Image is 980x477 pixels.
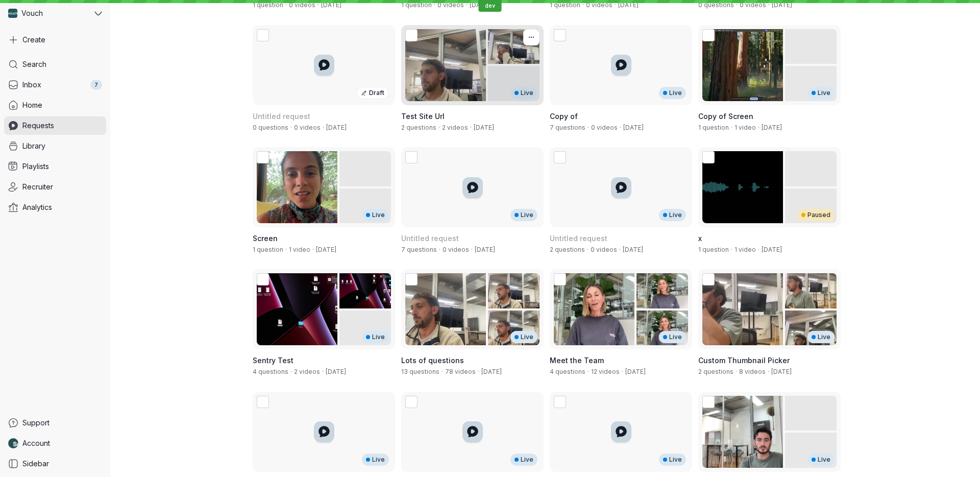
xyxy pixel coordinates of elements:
span: Test Site Url [401,112,445,121]
span: Created by Nathan Weinstock [762,246,782,253]
span: · [283,246,289,254]
span: · [321,124,326,132]
span: Created by Pro Teale [326,124,347,131]
a: Home [4,96,106,114]
span: Created by Stephane [623,124,644,131]
span: Created by Ben [623,246,643,253]
span: Analytics [22,202,52,212]
span: Created by Pro Teale [474,124,494,131]
span: · [580,1,586,9]
span: · [612,1,618,9]
span: Screen [253,234,278,243]
span: Untitled request [253,112,310,121]
span: 0 videos [443,246,469,253]
a: Sidebar [4,455,106,473]
span: · [288,124,294,132]
span: 1 video [734,246,756,253]
span: Inbox [22,80,41,90]
span: · [585,124,591,132]
span: Custom Thumbnail Picker [698,356,790,365]
span: · [729,124,734,132]
span: · [288,368,294,376]
span: 2 videos [294,368,320,375]
span: Sentry Test [253,356,293,365]
img: Vouch avatar [8,9,17,18]
span: Create [22,35,45,45]
a: Analytics [4,198,106,217]
button: Vouch avatarVouch [4,4,106,22]
span: · [439,368,445,376]
span: 1 question [550,1,580,9]
span: · [766,368,771,376]
span: Created by Pro Teale [618,1,639,9]
div: 7 [90,80,102,90]
span: 1 video [289,246,310,253]
span: 1 video [734,124,756,131]
a: Requests [4,116,106,135]
span: · [437,246,443,254]
span: 12 videos [591,368,620,375]
span: 1 question [253,1,283,9]
span: · [432,1,437,9]
a: Nathan Weinstock avatarAccount [4,434,106,452]
span: · [734,1,740,9]
span: Search [22,59,46,69]
span: 0 videos [591,124,618,131]
span: Lots of questions [401,356,464,365]
span: Created by Pro Teale [772,1,792,9]
span: Copy of [550,112,578,121]
span: · [733,368,739,376]
span: 2 questions [550,246,585,253]
span: 78 videos [445,368,476,375]
span: 1 question [401,1,432,9]
span: Vouch [21,8,43,18]
span: 0 videos [586,1,612,9]
span: · [729,246,734,254]
span: 0 questions [698,1,734,9]
span: · [585,246,591,254]
span: 4 questions [550,368,585,375]
span: 7 questions [550,124,585,131]
span: 13 questions [401,368,439,375]
span: · [756,124,762,132]
span: 2 videos [442,124,468,131]
span: · [469,246,475,254]
span: · [315,1,321,9]
span: 0 videos [437,1,464,9]
span: Account [22,438,50,448]
span: Created by Pro Teale [470,1,490,9]
span: 0 questions [253,124,288,131]
span: · [464,1,470,9]
span: · [283,1,289,9]
span: 7 questions [401,246,437,253]
span: Meet the Team [550,356,604,365]
span: · [320,368,326,376]
span: · [476,368,481,376]
span: Created by Stephane [762,124,782,131]
img: Nathan Weinstock avatar [8,438,18,448]
span: Created by Shez Katrak [771,368,792,375]
span: 1 question [698,246,729,253]
span: Created by Daniel Shein [316,246,336,253]
span: Playlists [22,161,49,172]
span: · [468,124,474,132]
span: · [618,124,623,132]
button: Create [4,31,106,49]
span: Created by Pro Teale [321,1,341,9]
span: 4 questions [253,368,288,375]
span: 1 question [253,246,283,253]
span: Untitled request [550,234,607,243]
a: Search [4,55,106,74]
span: Home [22,100,42,110]
a: Inbox7 [4,76,106,94]
span: · [617,246,623,254]
span: Support [22,418,50,428]
div: Vouch [4,4,92,22]
span: Untitled request [401,234,459,243]
span: Recruiter [22,182,53,192]
a: Library [4,137,106,155]
span: 8 videos [739,368,766,375]
span: · [620,368,625,376]
span: · [436,124,442,132]
span: 0 videos [591,246,617,253]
